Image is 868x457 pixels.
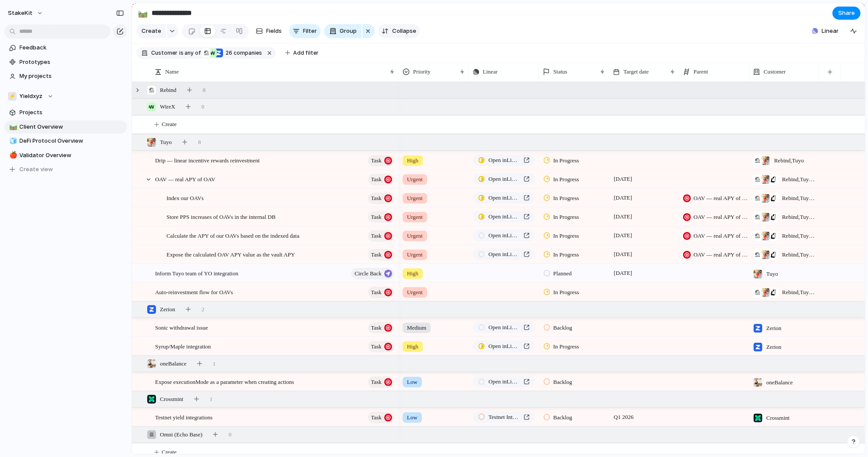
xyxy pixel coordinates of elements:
span: High [407,156,418,165]
span: Backlog [553,413,572,422]
span: 0 [229,430,232,439]
span: 1 [213,359,216,368]
span: In Progress [553,213,579,221]
span: In Progress [553,342,579,351]
div: ⚡ [8,92,17,101]
span: Testnet yield integrations [155,412,213,422]
button: 🧊 [8,137,17,145]
a: Open inLinear [473,230,535,241]
button: Task [368,341,394,352]
span: Urgent [407,213,423,221]
span: [DATE] [612,230,634,241]
button: Share [833,7,861,20]
a: Testnet Integrations [473,411,535,423]
span: 0 [202,102,205,111]
span: Status [553,67,567,76]
div: 🧊 [9,136,15,146]
span: High [407,269,418,278]
span: High [407,342,418,351]
a: Open inLinear [473,341,535,352]
span: Calculate the APY of our OAVs based on the indexed data [167,230,299,240]
span: Auto-reinvestment flow for OAVs [155,287,233,297]
div: 🍎 [9,150,15,160]
span: Feedback [20,43,124,52]
span: Expose executionMode as a parameter when creating actions [155,376,294,387]
button: Task [368,230,394,242]
span: Task [371,230,382,242]
span: Rebind , Tuyo , [PERSON_NAME] [782,194,815,203]
span: OAV — real APY of OAV [694,232,749,240]
button: StakeKit [4,6,48,20]
span: 1 [209,395,213,404]
span: In Progress [553,194,579,203]
span: Crossmint [766,414,790,422]
span: Filter [303,27,317,35]
span: In Progress [553,175,579,184]
span: oneBalance [766,378,793,387]
span: Create [162,120,177,129]
button: Task [368,193,394,204]
span: Open in Linear [489,250,520,259]
span: Collapse [392,27,416,35]
span: 8 [198,138,201,147]
span: Expose the calculated OAV APY value as the vault APY [167,249,295,259]
span: In Progress [553,156,579,165]
span: My projects [20,72,124,81]
button: Task [368,376,394,388]
button: Task [368,155,394,166]
a: Feedback [4,41,127,54]
span: Index our OAVs [167,193,204,203]
button: Fields [252,24,286,38]
span: DeFi Protocol Overview [20,137,124,145]
a: 🛤️Client Overview [4,120,127,134]
span: Open in Linear [489,323,520,332]
span: Urgent [407,232,423,240]
span: Crossmint [160,395,183,404]
button: 🛤️ [8,123,17,131]
button: ⚡Yieldxyz [4,90,127,103]
button: Add filter [280,47,324,59]
a: Projects [4,106,127,119]
button: 26 companies [202,48,264,58]
span: Name [165,67,179,76]
button: Collapse [378,24,420,38]
span: Low [407,413,418,422]
span: OAV — real APY of OAV [694,250,749,259]
button: Task [368,174,394,185]
button: Task [368,322,394,334]
span: Task [371,286,382,299]
span: Linear [483,67,498,76]
span: OAV — real APY of OAV [155,174,215,184]
span: any of [184,49,201,57]
span: [DATE] [612,211,634,222]
button: Task [368,412,394,423]
span: StakeKit [8,9,32,18]
span: Task [371,173,382,186]
span: Zerion [160,305,175,314]
span: 8 [203,86,206,95]
span: Drip — linear incentive rewards reinvestment [155,155,260,165]
span: Create view [20,165,53,174]
span: In Progress [553,288,579,297]
a: 🧊DeFi Protocol Overview [4,134,127,148]
span: In Progress [553,250,579,259]
a: 🍎Validator Overview [4,149,127,162]
span: 26 [223,49,234,56]
button: Create [136,24,166,38]
span: Task [371,341,382,353]
button: Circle Back [351,268,394,279]
button: 🍎 [8,151,17,160]
span: Rebind , Tuyo , [PERSON_NAME] [782,213,815,221]
a: Open inLinear [473,173,535,185]
span: 2 [202,305,205,314]
span: Sonic withdrawal issue [155,322,208,332]
span: OAV — real APY of OAV [694,194,749,203]
span: Task [371,249,382,261]
span: [DATE] [612,249,634,260]
span: Task [371,211,382,223]
span: Yieldxyz [20,92,43,101]
div: 🛤️ [138,7,148,19]
a: Open inLinear [473,376,535,387]
span: Task [371,376,382,388]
